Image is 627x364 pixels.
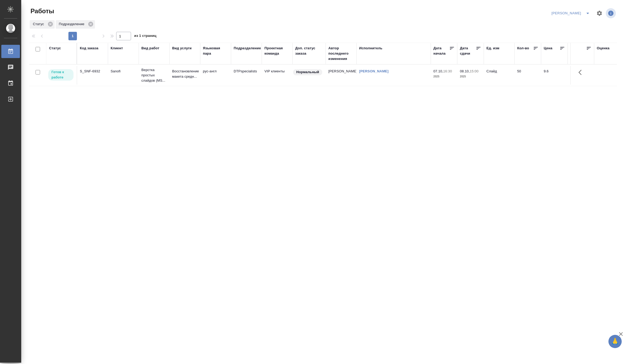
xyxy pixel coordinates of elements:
[606,8,617,18] span: Посмотреть информацию
[234,46,261,51] div: Подразделение
[80,46,98,51] div: Код заказа
[515,66,541,85] td: 50
[486,46,499,51] div: Ед. изм
[264,46,290,56] div: Проектная команда
[328,46,354,62] div: Автор последнего изменения
[326,66,356,85] td: [PERSON_NAME]
[141,67,167,83] p: Верстка простых слайдов (MS...
[550,9,593,17] div: split button
[541,66,568,85] td: 9.6
[262,66,293,85] td: VIP клиенты
[460,46,476,56] div: Дата сдачи
[172,46,192,51] div: Вид услуги
[111,46,123,51] div: Клиент
[575,66,588,79] button: Здесь прячутся важные кнопки
[460,69,470,73] p: 08.10,
[433,69,443,73] p: 07.10,
[80,69,105,74] div: S_SNF-6932
[29,7,54,15] span: Работы
[134,33,156,40] span: из 1 страниц
[51,69,70,80] p: Готов к работе
[203,46,228,56] div: Языковая пара
[59,21,86,27] p: Подразделение
[141,46,159,51] div: Вид работ
[443,69,452,73] p: 16:30
[200,66,231,85] td: рус-англ
[608,335,622,348] button: 🙏
[568,66,594,85] td: 480,00 ₽
[30,20,55,29] div: Статус
[48,69,74,81] div: Исполнитель может приступить к работе
[111,69,136,74] p: Sanofi
[33,21,46,27] p: Статус
[597,46,609,51] div: Оценка
[296,69,319,75] p: Нормальный
[484,66,515,85] td: Слайд
[611,336,620,347] span: 🙏
[231,66,262,85] td: DTPspecialists
[433,74,455,79] p: 2025
[49,46,61,51] div: Статус
[359,69,389,73] a: [PERSON_NAME]
[433,46,449,56] div: Дата начала
[460,74,481,79] p: 2025
[56,20,95,29] div: Подразделение
[470,69,478,73] p: 15:00
[359,46,382,51] div: Исполнитель
[295,46,323,56] div: Доп. статус заказа
[544,46,552,51] div: Цена
[172,69,198,79] p: Восстановление макета средн...
[517,46,529,51] div: Кол-во
[593,7,606,20] span: Настроить таблицу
